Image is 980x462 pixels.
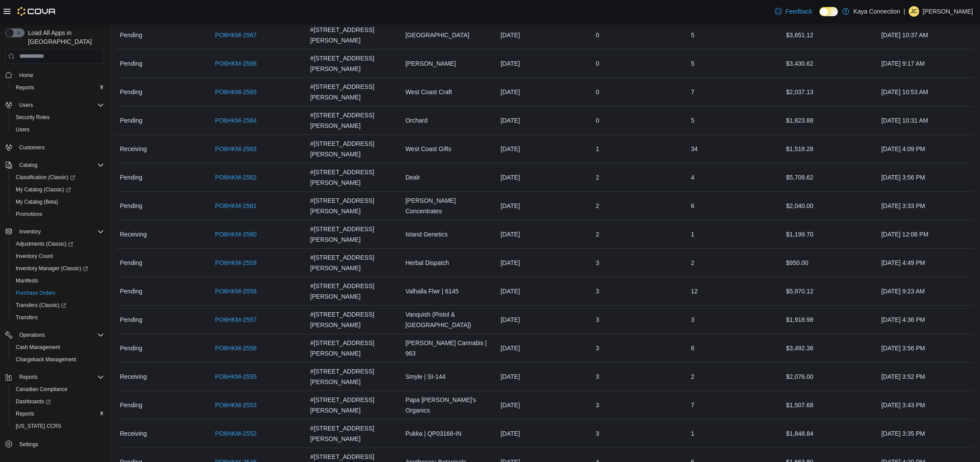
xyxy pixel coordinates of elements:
div: $5,970.12 [783,282,878,300]
span: Security Roles [16,114,49,121]
span: Settings [19,441,38,448]
span: Classification (Classic) [12,172,104,183]
div: [DATE] [497,311,592,328]
span: Settings [16,438,104,449]
a: PO6HKM-2564 [215,115,257,126]
button: [US_STATE] CCRS [9,420,108,432]
a: Inventory Count [12,251,56,261]
span: Transfers [12,312,104,323]
span: 2 [596,201,599,211]
button: Reports [9,408,108,420]
button: Transfers [9,311,108,324]
span: #[STREET_ADDRESS][PERSON_NAME] [310,252,399,273]
button: Security Roles [9,111,108,123]
span: Users [16,126,29,133]
span: Chargeback Management [12,354,104,365]
span: Operations [16,330,104,340]
span: 3 [596,400,599,410]
button: Catalog [16,160,41,170]
div: [DATE] [497,112,592,129]
a: Dashboards [12,396,54,407]
span: Promotions [12,209,104,219]
span: Pending [120,343,142,353]
span: Pending [120,30,142,40]
span: Reports [16,410,34,417]
div: $950.00 [783,254,878,272]
div: Island Genetics [402,226,497,243]
button: Canadian Compliance [9,383,108,395]
button: Users [9,123,108,136]
div: [DATE] 4:09 PM [878,140,973,158]
span: #[STREET_ADDRESS][PERSON_NAME] [310,195,399,216]
span: 2 [596,172,599,183]
a: PO6HKM-2559 [215,257,257,268]
div: [DATE] [497,396,592,414]
div: $3,651.12 [783,26,878,44]
span: 2 [691,257,694,268]
div: Smyle | SI-144 [402,368,497,385]
div: $2,076.00 [783,368,878,385]
div: [DATE] [497,55,592,72]
span: #[STREET_ADDRESS][PERSON_NAME] [310,423,399,444]
span: 2 [596,229,599,240]
button: Operations [2,329,108,341]
button: Users [16,100,36,110]
a: Cash Management [12,342,63,353]
span: #[STREET_ADDRESS][PERSON_NAME] [310,395,399,416]
a: Transfers (Classic) [9,299,108,311]
div: [DATE] 10:53 AM [878,83,973,101]
div: [DATE] [497,169,592,186]
div: $1,848.84 [783,425,878,442]
span: #[STREET_ADDRESS][PERSON_NAME] [310,138,399,159]
span: Home [19,72,33,79]
div: [DATE] 3:43 PM [878,396,973,414]
span: My Catalog (Beta) [16,198,58,205]
span: Security Roles [12,112,104,123]
span: 12 [691,286,698,296]
div: Pukka | QP03168-IN [402,425,497,442]
span: 34 [691,144,698,154]
span: 6 [691,201,694,211]
div: [DATE] [497,197,592,215]
span: Transfers [16,314,38,321]
div: Valhalla Flwr | 6145 [402,282,497,300]
a: Dashboards [9,395,108,408]
span: 3 [596,286,599,296]
span: Users [16,100,104,110]
div: [DATE] 9:17 AM [878,55,973,72]
div: $5,709.62 [783,169,878,186]
a: PO6HKM-2560 [215,229,257,240]
span: Washington CCRS [12,421,104,431]
a: Transfers [12,312,41,323]
button: My Catalog (Beta) [9,196,108,208]
span: Pending [120,257,142,268]
span: Home [16,70,104,81]
button: Catalog [2,159,108,171]
div: [DATE] 10:37 AM [878,26,973,44]
span: 3 [596,428,599,439]
div: Papa [PERSON_NAME]'s Organics [402,391,497,419]
a: Classification (Classic) [12,172,79,183]
div: $3,492.36 [783,339,878,357]
span: Transfers (Classic) [16,302,66,309]
button: Cash Management [9,341,108,353]
span: Dashboards [12,396,104,407]
p: [PERSON_NAME] [923,6,973,17]
span: Customers [16,142,104,153]
span: Adjustments (Classic) [16,240,73,247]
span: Cash Management [16,344,60,351]
span: Canadian Compliance [12,384,104,395]
a: PO6HKM-2567 [215,30,257,40]
span: 4 [691,172,694,183]
div: [DATE] 3:56 PM [878,339,973,357]
span: #[STREET_ADDRESS][PERSON_NAME] [310,281,399,302]
span: Receiving [120,229,147,240]
button: Users [2,99,108,111]
span: 7 [691,400,694,410]
span: Feedback [785,7,812,16]
span: Customers [19,144,45,151]
span: JC [911,6,917,17]
button: Inventory [16,226,44,237]
span: Adjustments (Classic) [12,239,104,249]
span: 1 [691,229,694,240]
